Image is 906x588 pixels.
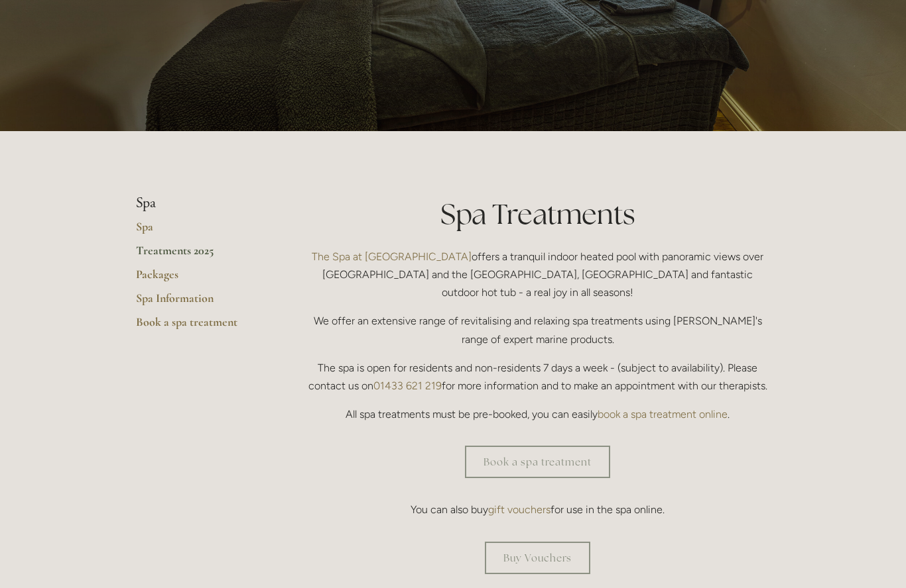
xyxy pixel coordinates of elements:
[305,248,770,302] p: offers a tranquil indoor heated pool with panoramic views over [GEOGRAPHIC_DATA] and the [GEOGRAP...
[305,195,770,234] h1: Spa Treatments
[488,503,550,516] a: gift vouchers
[136,219,263,243] a: Spa
[305,501,770,518] p: You can also buy for use in the spa online.
[136,195,263,212] li: Spa
[305,405,770,423] p: All spa treatments must be pre-booked, you can easily .
[465,446,610,478] a: Book a spa treatment
[305,359,770,395] p: The spa is open for residents and non-residents 7 days a week - (subject to availability). Please...
[136,315,263,338] a: Book a spa treatment
[485,542,590,574] a: Buy Vouchers
[136,267,263,291] a: Packages
[312,250,472,263] a: The Spa at [GEOGRAPHIC_DATA]
[598,408,728,420] a: book a spa treatment online
[136,243,263,267] a: Treatments 2025
[136,291,263,315] a: Spa Information
[373,379,442,392] a: 01433 621 219
[305,312,770,348] p: We offer an extensive range of revitalising and relaxing spa treatments using [PERSON_NAME]'s ran...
